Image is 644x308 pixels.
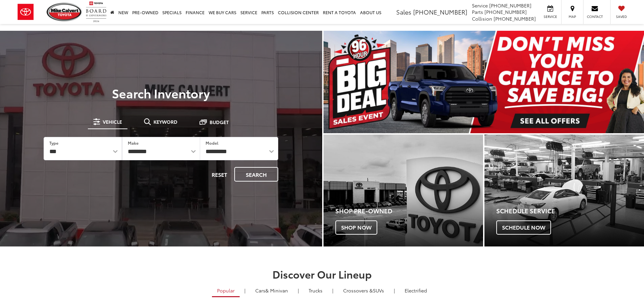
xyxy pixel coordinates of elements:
[324,135,483,246] a: Shop Pre-Owned Shop Now
[265,287,288,294] span: & Minivan
[324,135,483,246] div: Toyota
[335,208,483,214] h4: Shop Pre-Owned
[496,208,644,214] h4: Schedule Service
[587,14,603,19] span: Contact
[614,14,629,19] span: Saved
[484,135,644,246] a: Schedule Service Schedule Now
[49,140,58,146] label: Type
[484,8,527,15] span: [PHONE_NUMBER]
[331,287,335,294] li: |
[472,15,492,22] span: Collision
[210,120,229,124] span: Budget
[250,285,293,296] a: Cars
[472,8,483,15] span: Parts
[484,135,644,246] div: Toyota
[565,14,580,19] span: Map
[413,7,467,16] span: [PHONE_NUMBER]
[343,287,373,294] span: Crossovers &
[296,287,301,294] li: |
[234,167,278,182] button: Search
[338,285,389,296] a: SUVs
[543,14,558,19] span: Service
[153,119,177,124] span: Keyword
[206,167,233,182] button: Reset
[304,285,328,296] a: Trucks
[103,119,122,124] span: Vehicle
[206,140,218,146] label: Model
[489,2,531,9] span: [PHONE_NUMBER]
[243,287,247,294] li: |
[472,2,488,9] span: Service
[494,15,536,22] span: [PHONE_NUMBER]
[335,220,377,235] span: Shop Now
[392,287,397,294] li: |
[400,285,432,296] a: Electrified
[128,140,139,146] label: Make
[212,285,240,297] a: Popular
[47,3,82,21] img: Mike Calvert Toyota
[396,7,411,16] span: Sales
[84,268,560,280] h2: Discover Our Lineup
[496,220,551,235] span: Schedule Now
[28,86,294,100] h3: Search Inventory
